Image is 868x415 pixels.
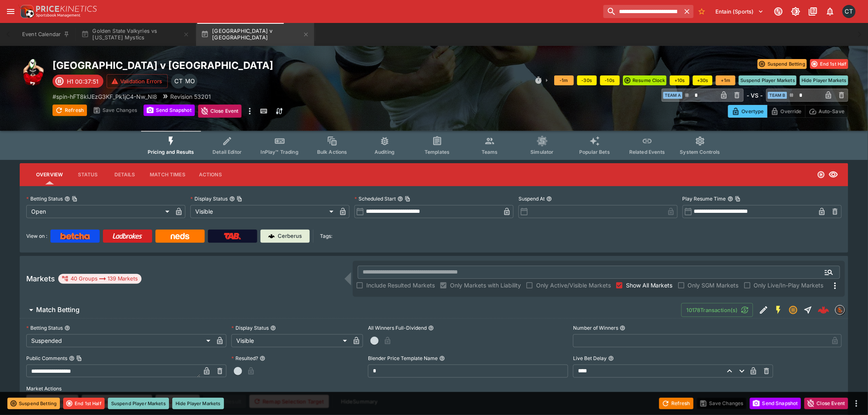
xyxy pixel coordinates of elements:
p: Cerberus [278,232,302,240]
button: Status [69,165,106,185]
span: Pricing and Results [148,149,194,155]
h5: Markets [26,274,55,283]
span: Simulator [531,149,554,155]
button: open drawer [3,4,18,19]
div: Start From [728,105,848,118]
button: 10178Transaction(s) [681,303,753,317]
span: Team A [663,92,683,99]
button: more [245,105,255,118]
button: Overview [30,165,69,185]
svg: More [830,281,840,291]
img: rugby_union.png [20,59,46,85]
p: Betting Status [26,195,63,202]
svg: Open [817,171,825,179]
img: Sportsbook Management [36,14,80,17]
a: Cerberus [260,230,310,243]
span: Detail Editor [212,149,242,155]
button: -30s [577,75,597,85]
button: Overtype [728,105,767,118]
p: Display Status [231,324,269,331]
button: Connected to PK [771,4,786,19]
p: Revision 53201 [170,92,211,101]
p: Betting Status [26,324,63,331]
button: Resume Clock [623,75,667,85]
button: Suspended [786,303,801,317]
button: Golden State Valkyries vs [US_STATE] Mystics [76,23,194,46]
span: InPlay™ Trading [261,149,299,155]
span: Only Active/Visible Markets [536,281,611,290]
button: Number of Winners [620,325,626,331]
img: Neds [171,233,189,239]
div: Visible [231,334,350,347]
div: Event type filters [141,131,727,160]
button: Play Resume TimeCopy To Clipboard [728,196,733,202]
button: Actions [192,165,229,185]
button: Suspend At [546,196,552,202]
p: Public Comments [26,355,67,362]
label: View on : [26,230,47,243]
button: Close Event [198,105,242,118]
p: Live Bet Delay [573,355,607,362]
span: Templates [425,149,450,155]
span: Team B [768,92,787,99]
div: Visible [190,205,336,218]
button: Send Snapshot [144,105,195,116]
button: Override [767,105,805,118]
p: Scheduled Start [354,195,396,202]
button: SGM Enabled [771,303,786,317]
span: Teams [482,149,498,155]
p: Resulted? [231,355,258,362]
button: Display Status [270,325,276,331]
p: Blender Price Template Name [368,355,438,362]
button: Details [106,165,143,185]
button: Copy To Clipboard [72,196,78,202]
svg: Visible [829,170,838,180]
div: Cameron Tarver [171,74,186,89]
button: Close Event [804,398,848,409]
button: Select Tenant [711,5,769,18]
img: sportingsolutions [836,306,845,315]
svg: Clock Controls [535,76,543,84]
button: Copy To Clipboard [405,196,411,202]
div: Open [26,205,172,218]
h2: Copy To Clipboard [53,59,450,72]
button: All Winners Full-Dividend [428,325,434,331]
button: Suspend Betting [758,59,807,69]
button: Match Times [143,165,192,185]
span: Popular Bets [579,149,610,155]
button: Refresh [659,398,694,409]
p: Suspend At [519,195,545,202]
div: Suspended [26,334,213,347]
button: [GEOGRAPHIC_DATA] v [GEOGRAPHIC_DATA] [196,23,314,46]
button: Documentation [806,4,820,19]
span: System Controls [680,149,720,155]
button: Display StatusCopy To Clipboard [229,196,235,202]
div: 40 Groups 139 Markets [62,274,138,284]
span: Auditing [375,149,395,155]
span: Show All Markets [626,281,673,290]
button: Notifications [823,4,838,19]
button: Resulted? [260,356,265,361]
div: 0a3aa9ab-677c-4f43-bb4a-a6b19b1b61be [818,304,829,316]
button: Hide Player Markets [800,75,848,85]
span: Only SGM Markets [688,281,739,290]
button: Refresh [53,105,87,116]
button: Betting Status [64,325,70,331]
button: Copy To Clipboard [76,356,82,361]
img: Betcha [60,233,90,239]
img: Cerberus [268,233,275,239]
a: 0a3aa9ab-677c-4f43-bb4a-a6b19b1b61be [815,302,832,318]
button: Cameron Tarver [840,2,858,21]
p: Copy To Clipboard [53,92,157,101]
button: Public CommentsCopy To Clipboard [69,356,75,361]
p: Override [781,107,802,116]
button: Toggle light/dark mode [788,4,803,19]
h6: - VS - [747,91,763,100]
span: Related Events [629,149,665,155]
img: PriceKinetics [36,6,97,12]
button: -10s [600,75,620,85]
p: Display Status [190,195,228,202]
img: logo-cerberus--red.svg [818,304,829,316]
img: TabNZ [224,233,241,239]
span: Include Resulted Markets [366,281,435,290]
